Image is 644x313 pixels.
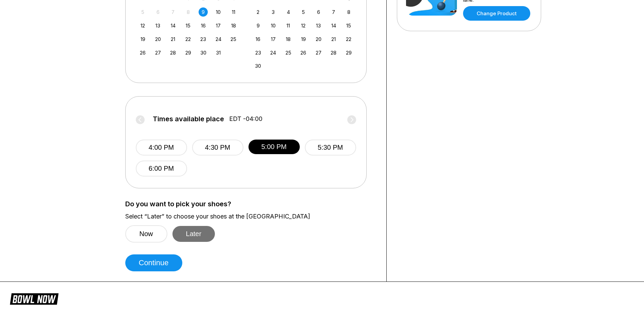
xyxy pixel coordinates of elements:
div: Choose Monday, November 10th, 2025 [269,21,278,30]
div: Choose Thursday, November 13th, 2025 [314,21,323,30]
div: Choose Monday, November 3rd, 2025 [269,7,278,17]
div: Choose Sunday, November 23rd, 2025 [254,48,263,57]
div: Choose Saturday, November 22nd, 2025 [344,35,353,44]
div: Choose Sunday, October 26th, 2025 [138,48,147,57]
span: EDT -04:00 [229,115,262,123]
div: Choose Tuesday, November 18th, 2025 [284,35,293,44]
span: Times available place [153,115,224,123]
div: Choose Saturday, October 11th, 2025 [229,7,238,17]
div: Choose Sunday, October 19th, 2025 [138,35,147,44]
div: Not available Monday, October 6th, 2025 [153,7,163,17]
div: Choose Wednesday, November 26th, 2025 [299,48,308,57]
div: Choose Monday, November 17th, 2025 [269,35,278,44]
button: Continue [125,254,182,271]
div: Choose Thursday, October 23rd, 2025 [199,35,208,44]
div: Choose Tuesday, November 25th, 2025 [284,48,293,57]
div: Choose Thursday, October 9th, 2025 [199,7,208,17]
div: Choose Wednesday, November 5th, 2025 [299,7,308,17]
label: Select “Later” to choose your shoes at the [GEOGRAPHIC_DATA] [125,213,376,220]
div: Choose Friday, October 10th, 2025 [214,7,223,17]
div: Choose Friday, October 24th, 2025 [214,35,223,44]
div: Choose Saturday, November 15th, 2025 [344,21,353,30]
div: Choose Thursday, October 30th, 2025 [199,48,208,57]
a: Change Product [463,6,530,21]
button: Later [172,226,215,242]
div: Choose Thursday, October 16th, 2025 [199,21,208,30]
div: Choose Wednesday, November 12th, 2025 [299,21,308,30]
div: Choose Monday, October 27th, 2025 [153,48,163,57]
button: 4:30 PM [192,140,243,155]
div: Choose Saturday, October 25th, 2025 [229,35,238,44]
div: Choose Saturday, October 18th, 2025 [229,21,238,30]
div: Choose Sunday, November 2nd, 2025 [254,7,263,17]
button: 6:00 PM [136,161,187,176]
div: Choose Thursday, November 6th, 2025 [314,7,323,17]
div: Choose Monday, October 13th, 2025 [153,21,163,30]
div: Choose Sunday, November 30th, 2025 [254,61,263,70]
div: Choose Friday, November 21st, 2025 [329,35,338,44]
div: Choose Sunday, October 12th, 2025 [138,21,147,30]
button: 5:00 PM [249,140,300,154]
button: Now [125,225,167,243]
div: Choose Thursday, November 27th, 2025 [314,48,323,57]
div: Choose Saturday, November 8th, 2025 [344,7,353,17]
div: Choose Tuesday, November 11th, 2025 [284,21,293,30]
div: Choose Sunday, November 9th, 2025 [254,21,263,30]
div: Choose Monday, October 20th, 2025 [153,35,163,44]
div: Choose Monday, November 24th, 2025 [269,48,278,57]
div: Not available Wednesday, October 8th, 2025 [184,7,193,17]
button: 5:30 PM [305,140,356,155]
div: Choose Tuesday, October 14th, 2025 [168,21,178,30]
div: Choose Wednesday, October 29th, 2025 [184,48,193,57]
div: Choose Wednesday, October 15th, 2025 [184,21,193,30]
div: Choose Friday, October 17th, 2025 [214,21,223,30]
div: Choose Sunday, November 16th, 2025 [254,35,263,44]
label: Do you want to pick your shoes? [125,200,376,208]
div: Not available Tuesday, October 7th, 2025 [168,7,178,17]
div: Choose Wednesday, October 22nd, 2025 [184,35,193,44]
div: Choose Friday, November 14th, 2025 [329,21,338,30]
div: Choose Friday, November 28th, 2025 [329,48,338,57]
div: Choose Friday, October 31st, 2025 [214,48,223,57]
div: Choose Tuesday, October 21st, 2025 [168,35,178,44]
div: Choose Tuesday, October 28th, 2025 [168,48,178,57]
button: 4:00 PM [136,140,187,155]
div: Choose Wednesday, November 19th, 2025 [299,35,308,44]
div: Choose Saturday, November 29th, 2025 [344,48,353,57]
div: Choose Tuesday, November 4th, 2025 [284,7,293,17]
div: Not available Sunday, October 5th, 2025 [138,7,147,17]
div: Choose Thursday, November 20th, 2025 [314,35,323,44]
div: Choose Friday, November 7th, 2025 [329,7,338,17]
